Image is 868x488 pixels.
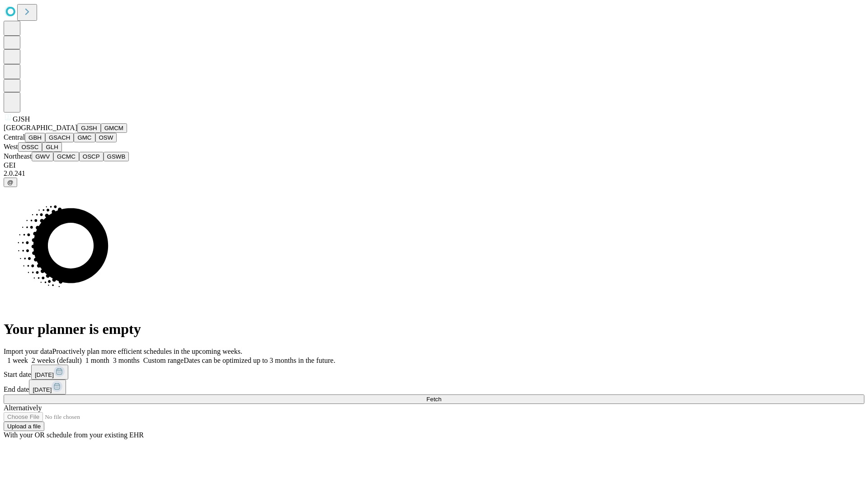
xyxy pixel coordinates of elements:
[4,365,864,380] div: Start date
[32,357,82,364] span: 2 weeks (default)
[7,179,14,186] span: @
[143,357,184,364] span: Custom range
[113,357,140,364] span: 3 months
[33,386,52,393] span: [DATE]
[45,133,74,142] button: GSACH
[4,431,144,439] span: With your OR schedule from your existing EHR
[32,152,53,161] button: GWV
[4,422,44,431] button: Upload a file
[77,123,101,133] button: GJSH
[85,357,109,364] span: 1 month
[13,115,30,123] span: GJSH
[426,396,441,403] span: Fetch
[4,394,864,404] button: Fetch
[29,380,66,394] button: [DATE]
[104,152,129,161] button: GSWB
[4,124,77,131] span: [GEOGRAPHIC_DATA]
[31,365,68,380] button: [DATE]
[42,142,61,152] button: GLH
[4,143,18,150] span: West
[101,123,127,133] button: GMCM
[95,133,117,142] button: OSW
[35,371,54,378] span: [DATE]
[4,152,32,160] span: Northeast
[4,161,864,169] div: GEI
[79,152,104,161] button: OSCP
[4,133,25,141] span: Central
[4,380,864,394] div: End date
[74,133,95,142] button: GMC
[4,169,864,178] div: 2.0.241
[4,404,42,412] span: Alternatively
[52,347,242,355] span: Proactively plan more efficient schedules in the upcoming weeks.
[4,321,864,338] h1: Your planner is empty
[7,357,28,364] span: 1 week
[25,133,45,142] button: GBH
[18,142,42,152] button: OSSC
[184,357,335,364] span: Dates can be optimized up to 3 months in the future.
[4,347,52,355] span: Import your data
[4,178,17,187] button: @
[53,152,79,161] button: GCMC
